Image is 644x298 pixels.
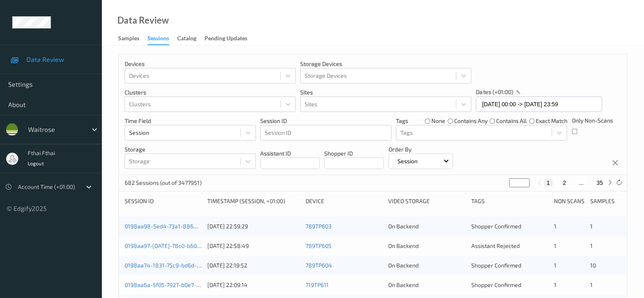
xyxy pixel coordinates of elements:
[207,222,300,230] div: [DATE] 22:59:29
[590,242,593,249] span: 1
[125,179,202,187] p: 682 Sessions (out of 3477951)
[388,197,465,205] div: Video Storage
[118,33,147,44] a: Samples
[389,145,453,153] p: Order By
[125,145,256,153] p: Storage
[207,261,300,270] div: [DATE] 22:19:52
[207,281,300,289] div: [DATE] 22:09:14
[260,149,320,158] p: Assistant ID
[572,116,613,125] p: Only Non-Scans
[476,88,513,96] p: dates (+01:00)
[125,242,237,249] a: 0198aa97-[DATE]-78c0-b609-3299fe12ba1f
[204,34,247,44] div: Pending Updates
[125,197,202,205] div: Session ID
[554,281,556,288] span: 1
[590,197,621,205] div: Samples
[388,261,465,270] div: On Backend
[388,281,465,289] div: On Backend
[471,262,521,269] span: Shopper Confirmed
[306,197,382,205] div: Device
[125,281,235,288] a: 0198aa6a-5f05-7927-b0e7-1cc7584896e4
[590,262,596,269] span: 10
[471,223,521,230] span: Shopper Confirmed
[125,60,296,68] p: Devices
[147,33,177,45] a: Sessions
[300,60,471,68] p: Storage Devices
[395,157,420,165] p: Session
[125,223,237,230] a: 0198aa98-5ed4-73a1-8868-ca0bd5ad865f
[306,281,329,288] a: 719TP611
[471,197,548,205] div: Tags
[471,281,521,288] span: Shopper Confirmed
[544,179,552,186] button: 1
[117,16,169,24] div: Data Review
[535,117,567,125] label: exact match
[147,34,169,45] div: Sessions
[207,242,300,250] div: [DATE] 22:58:49
[125,117,256,125] p: Time Field
[300,88,471,96] p: Sites
[306,223,332,230] a: 789TP603
[388,242,465,250] div: On Backend
[177,33,204,44] a: Catalog
[204,33,255,44] a: Pending Updates
[554,223,556,230] span: 1
[576,179,586,186] button: ...
[207,197,300,205] div: Timestamp (Session, +01:00)
[471,242,520,249] span: Assistant Rejected
[594,179,605,186] button: 35
[590,281,593,288] span: 1
[177,34,196,44] div: Catalog
[118,34,139,44] div: Samples
[388,222,465,230] div: On Backend
[125,88,296,96] p: Clusters
[306,242,332,249] a: 789TP605
[396,117,408,125] p: Tags
[306,262,332,269] a: 789TP604
[554,262,556,269] span: 1
[496,117,527,125] label: contains all
[324,149,384,158] p: Shopper ID
[560,179,568,186] button: 2
[554,242,556,249] span: 1
[431,117,445,125] label: none
[260,117,391,125] p: Session ID
[125,262,236,269] a: 0198aa74-1831-75c9-bd6d-1ad47d89643e
[454,117,488,125] label: contains any
[590,223,593,230] span: 1
[554,197,585,205] div: Non Scans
